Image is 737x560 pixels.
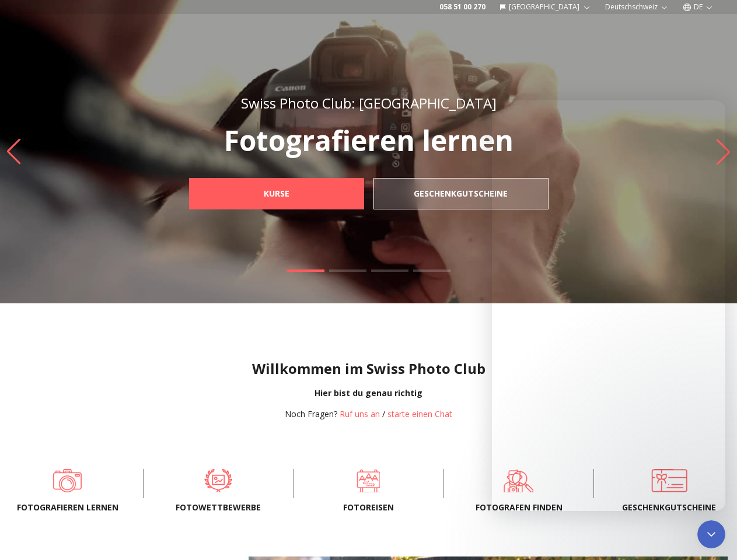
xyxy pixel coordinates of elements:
a: 058 51 00 270 [439,2,485,12]
span: Fotoreisen [312,502,425,513]
b: Kurse [264,188,289,199]
h1: Willkommen im Swiss Photo Club [9,359,728,378]
div: Hier bist du genau richtig [9,387,728,399]
span: Fotografieren lernen [12,502,124,513]
button: starte einen Chat [387,408,452,420]
b: Geschenkgutscheine [414,188,508,199]
span: Swiss Photo Club: [GEOGRAPHIC_DATA] [241,93,497,113]
p: Fotografieren lernen [163,127,574,155]
a: Fotografen finden [463,469,575,492]
iframe: Intercom live chat [697,520,725,548]
iframe: Intercom live chat [492,100,725,511]
div: / [285,408,452,420]
a: Geschenkgutscheine [373,178,549,209]
a: Fotoreisen [312,469,425,492]
a: Fotowettbewerbe [162,469,275,492]
a: Fotografieren lernen [12,469,124,492]
span: Fotografen finden [463,502,575,513]
span: Noch Fragen? [285,408,337,419]
a: Kurse [189,178,364,209]
a: Ruf uns an [340,408,380,419]
span: Fotowettbewerbe [162,502,275,513]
